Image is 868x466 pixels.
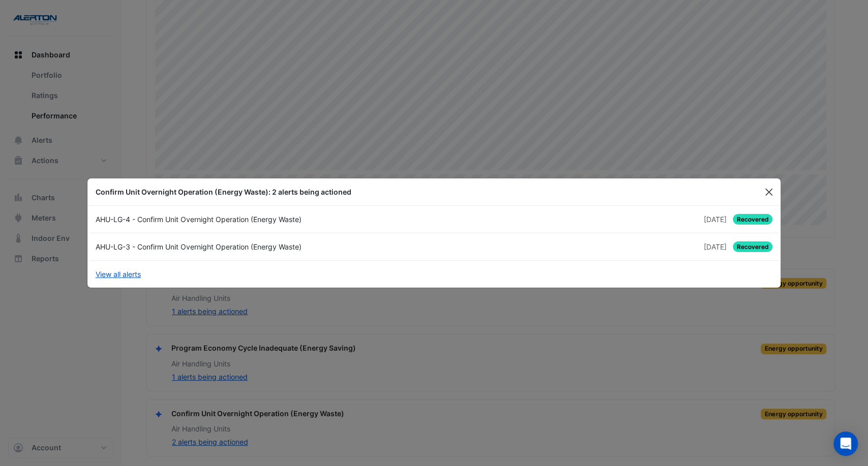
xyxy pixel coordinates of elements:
[733,214,773,225] span: Recovered
[89,241,434,252] div: AHU-LG-3 - Confirm Unit Overnight Operation (Energy Waste)
[733,241,773,252] span: Recovered
[761,184,776,200] button: Close
[96,188,351,196] b: Confirm Unit Overnight Operation (Energy Waste): 2 alerts being actioned
[96,269,141,279] a: View all alerts
[89,214,434,225] div: AHU-LG-4 - Confirm Unit Overnight Operation (Energy Waste)
[704,215,727,224] span: Sat 09-Aug-2025 00:01 ACST
[833,431,858,456] div: Open Intercom Messenger
[704,242,727,251] span: Sat 09-Aug-2025 00:00 ACST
